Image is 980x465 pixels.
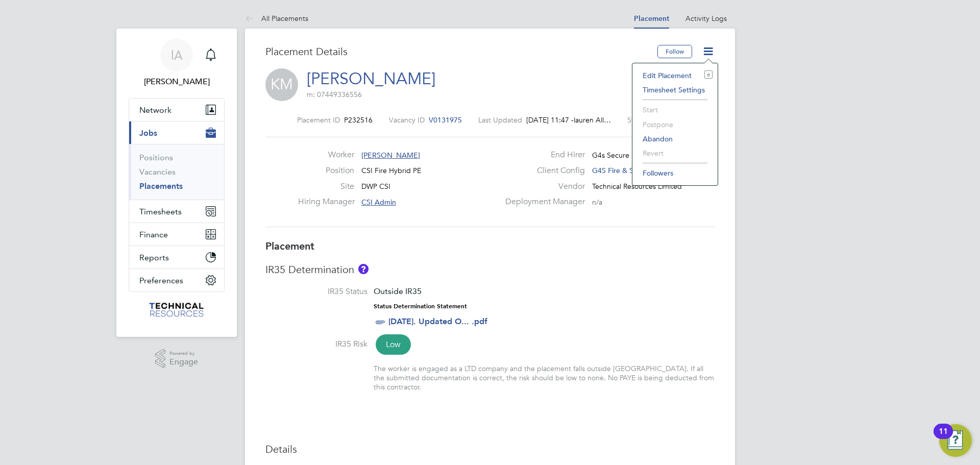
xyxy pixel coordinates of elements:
[265,240,314,252] b: Placement
[307,69,435,89] a: [PERSON_NAME]
[169,358,198,366] span: Engage
[374,303,467,310] strong: Status Determination Statement
[265,68,298,101] span: KM
[361,166,421,175] span: CSI Fire Hybrid PE
[592,182,682,191] span: Technical Resources Limited
[139,153,173,162] a: Positions
[499,181,585,192] label: Vendor
[638,132,713,146] li: Abandon
[129,99,224,121] button: Network
[129,121,224,144] button: Jobs
[171,48,183,62] span: lA
[361,198,396,207] span: CSI Admin
[574,115,611,125] span: lauren All…
[638,68,713,83] li: Edit Placement
[478,115,522,125] label: Last Updated
[297,115,340,125] label: Placement ID
[129,144,224,200] div: Jobs
[129,269,224,291] button: Preferences
[298,197,354,207] label: Hiring Manager
[265,339,367,350] label: IR35 Risk
[638,83,713,97] li: Timesheet Settings
[245,14,308,23] a: All Placements
[129,302,225,319] a: Go to home page
[361,182,390,191] span: DWP CSI
[139,128,157,138] span: Jobs
[139,181,183,191] a: Placements
[307,90,362,99] span: m: 07449336556
[526,115,574,125] span: [DATE] 11:47 -
[139,253,169,262] span: Reports
[358,264,369,274] button: About IR35
[389,115,425,125] label: Vacancy ID
[685,14,727,23] a: Activity Logs
[265,286,367,297] label: IR35 Status
[429,115,462,125] span: V0131975
[169,349,198,358] span: Powered by
[344,115,373,125] span: P232516
[388,316,487,326] a: [DATE]. Updated O... .pdf
[499,197,585,207] label: Deployment Manager
[139,230,168,239] span: Finance
[298,181,354,192] label: Site
[638,166,713,180] li: Followers
[634,14,669,23] a: Placement
[638,146,713,160] li: Revert
[704,70,713,79] i: e
[298,165,354,176] label: Position
[129,246,224,268] button: Reports
[939,431,948,445] div: 11
[148,302,206,319] img: technicalresources-logo-retina.png
[155,349,199,369] a: Powered byEngage
[374,286,422,296] span: Outside IR35
[265,443,715,456] h3: Details
[116,29,237,337] nav: Main navigation
[376,334,411,355] span: Low
[139,276,183,285] span: Preferences
[129,76,225,88] span: lauren Alldis
[361,151,420,160] span: [PERSON_NAME]
[638,117,713,132] li: Postpone
[129,39,225,88] a: lA[PERSON_NAME]
[592,166,784,175] span: G4S Fire & Security Services ([GEOGRAPHIC_DATA]) Lim…
[499,165,585,176] label: Client Config
[374,364,715,392] div: The worker is engaged as a LTD company and the placement falls outside [GEOGRAPHIC_DATA]. If all ...
[499,150,585,160] label: End Hirer
[657,45,692,58] button: Follow
[129,223,224,246] button: Finance
[139,207,182,216] span: Timesheets
[129,200,224,223] button: Timesheets
[265,263,715,276] h3: IR35 Determination
[265,45,650,58] h3: Placement Details
[627,115,647,125] label: Status
[939,424,972,457] button: Open Resource Center, 11 new notifications
[298,150,354,160] label: Worker
[592,151,701,160] span: G4s Secure Solutions (Uk) Limited
[592,198,602,207] span: n/a
[139,105,171,115] span: Network
[139,167,176,177] a: Vacancies
[638,103,713,117] li: Start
